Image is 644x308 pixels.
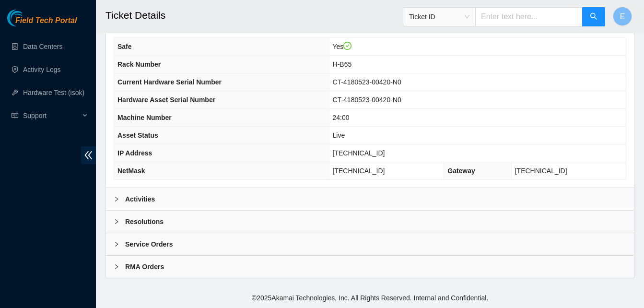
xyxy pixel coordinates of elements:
[7,17,77,30] a: Akamai TechnologiesField Tech Portal
[409,10,469,24] span: Ticket ID
[590,12,597,22] span: search
[106,256,634,278] div: RMA Orders
[7,10,48,26] img: Akamai Technologies
[106,233,634,255] div: Service Orders
[333,96,401,104] span: CT-4180523-00420-N0
[125,194,155,204] b: Activities
[117,96,215,104] span: Hardware Asset Serial Number
[12,112,18,119] span: read
[475,7,583,26] input: Enter text here...
[333,114,350,121] span: 24:00
[117,114,172,121] span: Machine Number
[117,167,145,175] span: NetMask
[582,7,605,26] button: search
[114,196,119,202] span: right
[515,167,567,175] span: [TECHNICAL_ID]
[106,211,634,233] div: Resolutions
[333,167,385,175] span: [TECHNICAL_ID]
[333,131,345,139] span: Live
[114,219,119,225] span: right
[106,188,634,210] div: Activities
[117,149,152,157] span: IP Address
[23,106,80,125] span: Support
[343,42,352,50] span: check-circle
[333,60,352,68] span: H-B65
[117,43,132,50] span: Safe
[23,89,84,96] a: Hardware Test (isok)
[15,16,77,25] span: Field Tech Portal
[23,43,62,50] a: Data Centers
[117,78,222,86] span: Current Hardware Serial Number
[620,11,625,23] span: E
[117,60,161,68] span: Rack Number
[125,216,164,227] b: Resolutions
[447,167,475,175] span: Gateway
[117,131,158,139] span: Asset Status
[333,78,401,86] span: CT-4180523-00420-N0
[125,261,164,272] b: RMA Orders
[96,288,644,308] footer: © 2025 Akamai Technologies, Inc. All Rights Reserved. Internal and Confidential.
[114,264,119,270] span: right
[23,66,61,73] a: Activity Logs
[333,149,385,157] span: [TECHNICAL_ID]
[114,241,119,247] span: right
[125,239,173,249] b: Service Orders
[613,7,632,26] button: E
[81,146,96,164] span: double-left
[333,43,352,50] span: Yes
